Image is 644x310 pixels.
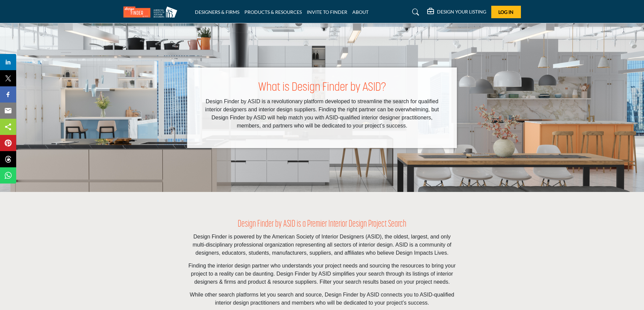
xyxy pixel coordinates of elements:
[427,8,486,16] div: DESIGN YOUR LISTING
[437,9,486,15] h5: DESIGN YOUR LISTING
[352,9,369,15] a: ABOUT
[187,219,457,230] h2: Design Finder by ASID is a Premier Interior Design Project Search
[201,81,443,95] h1: What is Design Finder by ASID?
[244,9,302,15] a: PRODUCTS & RESOURCES
[187,262,457,286] p: Finding the interior design partner who understands your project needs and sourcing the resources...
[201,97,443,130] p: Design Finder by ASID is a revolutionary platform developed to streamline the search for qualifie...
[187,233,457,257] p: Design Finder is powered by the American Society of Interior Designers (ASID), the oldest, larges...
[187,291,457,307] p: While other search platforms let you search and source, Design Finder by ASID connects you to ASI...
[498,9,514,15] span: Log In
[307,9,347,15] a: INVITE TO FINDER
[491,6,521,18] button: Log In
[406,7,423,18] a: Search
[195,9,239,15] a: DESIGNERS & FIRMS
[123,6,181,18] img: Site Logo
